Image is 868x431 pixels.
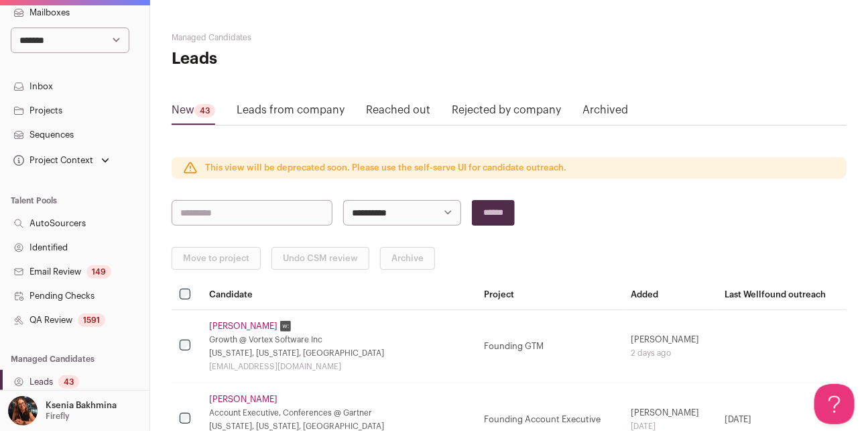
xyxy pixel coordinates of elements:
[11,155,93,166] div: Project Context
[209,394,277,405] a: [PERSON_NAME]
[814,384,855,424] iframe: Help Scout Beacon - Open
[631,348,708,358] div: 2 days ago
[172,102,215,124] a: New
[582,102,628,124] a: Archived
[172,48,397,70] h1: Leads
[477,281,623,309] th: Project
[46,400,117,411] p: Ksenia Bakhmina
[209,361,469,372] div: [EMAIL_ADDRESS][DOMAIN_NAME]
[452,102,561,124] a: Rejected by company
[46,411,70,422] p: Firefly
[209,321,277,332] a: [PERSON_NAME]
[205,162,566,173] p: This view will be deprecated soon. Please use the self-serve UI for candidate outreach.
[209,408,469,418] div: Account Executive, Conferences @ Gartner
[366,102,430,124] a: Reached out
[8,396,38,426] img: 13968079-medium_jpg
[623,281,717,309] th: Added
[237,102,345,124] a: Leads from company
[717,281,847,309] th: Last Wellfound outreach
[209,348,469,358] div: [US_STATE], [US_STATE], [GEOGRAPHIC_DATA]
[58,375,79,389] div: 43
[477,309,623,383] td: Founding GTM
[5,396,119,426] button: Open dropdown
[78,314,105,327] div: 1591
[201,281,477,309] th: Candidate
[11,151,112,170] button: Open dropdown
[172,32,397,43] h2: Managed Candidates
[86,265,111,279] div: 149
[194,104,215,117] div: 43
[623,309,717,383] td: [PERSON_NAME]
[209,334,469,345] div: Growth @ Vortex Software Inc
